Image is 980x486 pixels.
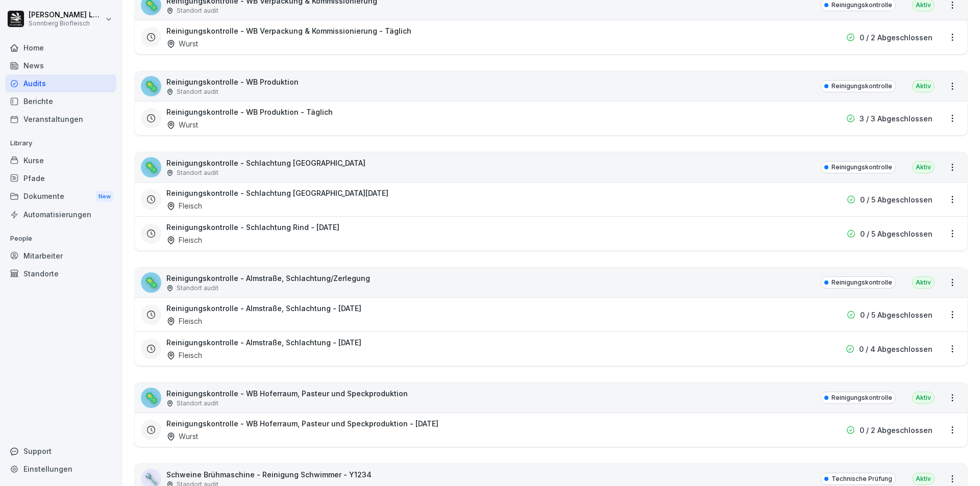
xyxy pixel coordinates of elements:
[5,247,116,265] a: Mitarbeiter
[5,110,116,128] a: Veranstaltungen
[831,82,892,91] p: Reinigungskontrolle
[166,25,411,36] h3: Reinigungskontrolle - WB Verpackung & Kommissionierung - Täglich
[5,206,116,223] a: Automatisierungen
[141,272,161,293] div: 🦠
[141,76,161,96] div: 🦠
[177,6,218,15] p: Standort audit
[141,157,161,177] div: 🦠
[859,344,933,354] p: 0 / 4 Abgeschlossen
[860,113,933,124] p: 3 / 3 Abgeschlossen
[177,284,218,293] p: Standort audit
[166,188,388,198] h3: Reinigungskontrolle - Schlachtung [GEOGRAPHIC_DATA][DATE]
[5,460,116,478] a: Einstellungen
[5,151,116,169] a: Kurse
[177,168,218,177] p: Standort audit
[166,316,202,326] div: Fleisch
[166,76,299,87] p: Reinigungskontrolle - WB Produktion
[166,431,198,442] div: Wurst
[166,469,372,480] p: Schweine Brühmaschine - Reinigung Schwimmer - Y1234
[166,222,339,233] h3: Reinigungskontrolle - Schlachtung Rind - [DATE]
[177,87,218,96] p: Standort audit
[912,392,935,404] div: Aktiv
[5,57,116,74] a: News
[166,38,198,49] div: Wurst
[5,169,116,187] a: Pfade
[5,231,116,247] p: People
[912,473,935,485] div: Aktiv
[860,194,933,205] p: 0 / 5 Abgeschlossen
[166,388,408,399] p: Reinigungskontrolle - WB Hoferraum, Pasteur und Speckproduktion
[166,107,333,117] h3: Reinigungskontrolle - WB Produktion - Täglich
[5,92,116,110] a: Berichte
[860,228,933,239] p: 0 / 5 Abgeschlossen
[166,337,361,348] h3: Reinigungskontrolle - Almstraße, Schlachtung - [DATE]
[166,119,198,130] div: Wurst
[831,278,892,287] p: Reinigungskontrolle
[5,187,116,206] a: DokumenteNew
[96,191,113,202] div: New
[5,39,116,57] a: Home
[5,442,116,460] div: Support
[860,310,933,320] p: 0 / 5 Abgeschlossen
[912,80,935,92] div: Aktiv
[166,418,438,429] h3: Reinigungskontrolle - WB Hoferraum, Pasteur und Speckproduktion - [DATE]
[166,235,202,245] div: Fleisch
[831,1,892,10] p: Reinigungskontrolle
[29,11,103,19] p: [PERSON_NAME] Lumetsberger
[831,474,892,483] p: Technische Prüfung
[141,388,161,408] div: 🦠
[5,74,116,92] a: Audits
[166,350,202,361] div: Fleisch
[831,163,892,172] p: Reinigungskontrolle
[166,200,202,211] div: Fleisch
[5,187,116,206] div: Dokumente
[166,303,361,314] h3: Reinigungskontrolle - Almstraße, Schlachtung - [DATE]
[831,393,892,402] p: Reinigungskontrolle
[177,399,218,408] p: Standort audit
[166,158,365,168] p: Reinigungskontrolle - Schlachtung [GEOGRAPHIC_DATA]
[5,265,116,283] a: Standorte
[860,32,933,43] p: 0 / 2 Abgeschlossen
[5,135,116,151] p: Library
[912,276,935,289] div: Aktiv
[29,20,103,27] p: Sonnberg Biofleisch
[912,161,935,173] div: Aktiv
[166,273,370,284] p: Reinigungskontrolle - Almstraße, Schlachtung/Zerlegung
[860,425,933,436] p: 0 / 2 Abgeschlossen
